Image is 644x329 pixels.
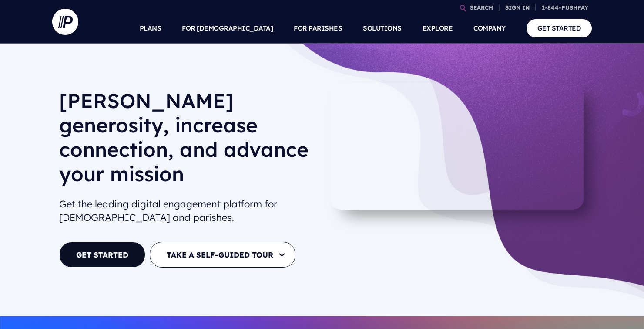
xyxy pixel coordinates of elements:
a: GET STARTED [527,19,592,37]
a: GET STARTED [59,242,145,268]
button: TAKE A SELF-GUIDED TOUR [150,242,295,268]
a: COMPANY [473,13,506,44]
a: SOLUTIONS [363,13,402,44]
a: FOR PARISHES [294,13,342,44]
a: EXPLORE [423,13,453,44]
a: FOR [DEMOGRAPHIC_DATA] [182,13,273,44]
h2: Get the leading digital engagement platform for [DEMOGRAPHIC_DATA] and parishes. [59,194,315,228]
a: PLANS [140,13,161,44]
h1: [PERSON_NAME] generosity, increase connection, and advance your mission [59,88,315,193]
